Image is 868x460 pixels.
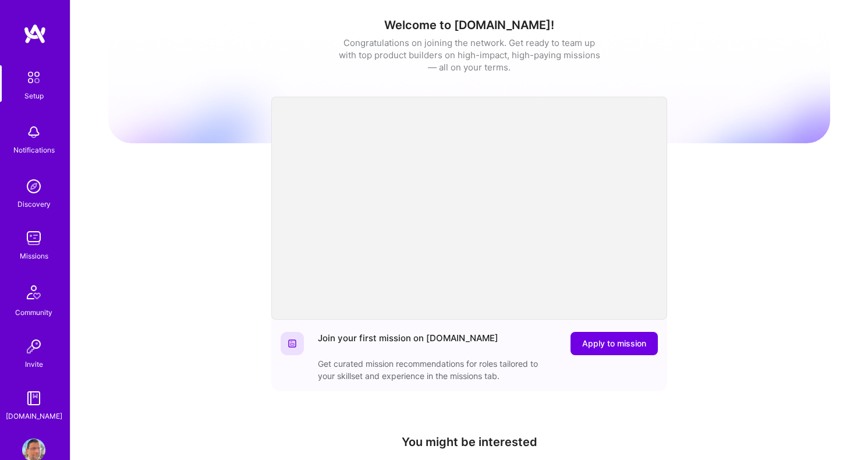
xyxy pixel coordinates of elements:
img: Website [288,339,297,348]
span: Apply to mission [582,338,646,349]
div: Join your first mission on [DOMAIN_NAME] [318,332,498,355]
h1: Welcome to [DOMAIN_NAME]! [108,18,830,32]
div: Setup [24,90,44,102]
img: guide book [22,387,45,410]
img: Invite [22,335,45,358]
div: Invite [25,358,43,370]
iframe: video [271,97,667,320]
img: teamwork [22,227,45,250]
h4: You might be interested [271,435,667,449]
div: [DOMAIN_NAME] [6,410,62,422]
div: Discovery [17,198,51,210]
div: Notifications [13,144,55,156]
div: Get curated mission recommendations for roles tailored to your skillset and experience in the mis... [318,358,551,382]
img: Community [20,278,48,306]
div: Community [15,306,52,319]
img: bell [22,121,45,144]
div: Congratulations on joining the network. Get ready to team up with top product builders on high-im... [338,37,600,73]
img: discovery [22,175,45,198]
img: setup [22,65,46,90]
button: Apply to mission [571,332,658,355]
img: logo [23,23,47,44]
div: Missions [20,250,48,262]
